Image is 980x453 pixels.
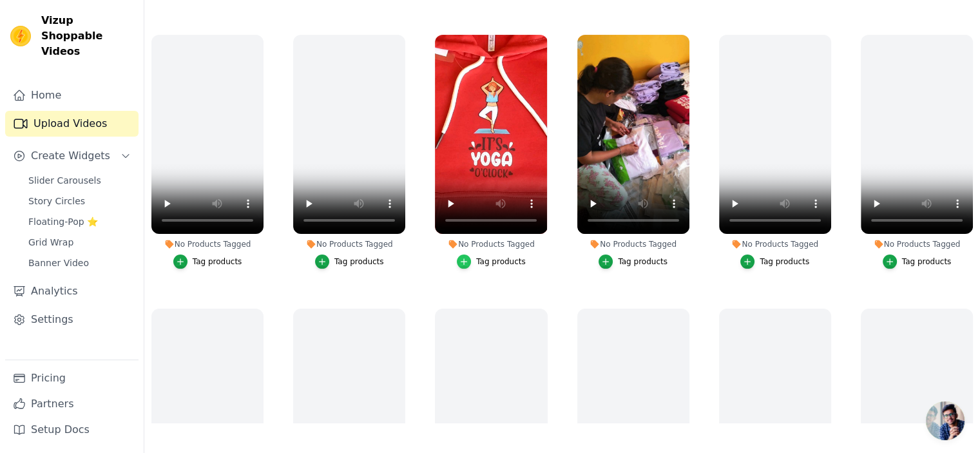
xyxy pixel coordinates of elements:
[5,82,139,108] a: Home
[5,417,139,443] a: Setup Docs
[5,278,139,304] a: Analytics
[5,365,139,391] a: Pricing
[21,213,139,231] a: Floating-Pop ⭐
[883,255,952,269] button: Tag products
[193,256,242,267] div: Tag products
[41,13,133,59] span: Vizup Shoppable Videos
[476,256,526,267] div: Tag products
[151,239,264,249] div: No Products Tagged
[173,255,242,269] button: Tag products
[28,174,101,187] span: Slider Carousels
[334,256,384,267] div: Tag products
[618,256,668,267] div: Tag products
[21,233,139,251] a: Grid Wrap
[719,239,831,249] div: No Products Tagged
[5,307,139,333] a: Settings
[861,239,973,249] div: No Products Tagged
[21,171,139,189] a: Slider Carousels
[315,255,384,269] button: Tag products
[457,255,526,269] button: Tag products
[760,256,809,267] div: Tag products
[28,236,73,249] span: Grid Wrap
[21,254,139,272] a: Banner Video
[577,239,689,249] div: No Products Tagged
[435,239,547,249] div: No Products Tagged
[5,391,139,417] a: Partners
[28,195,85,207] span: Story Circles
[599,255,668,269] button: Tag products
[926,401,965,440] a: Open chat
[902,256,952,267] div: Tag products
[740,255,809,269] button: Tag products
[21,192,139,210] a: Story Circles
[293,239,405,249] div: No Products Tagged
[5,143,139,169] button: Create Widgets
[31,148,110,164] span: Create Widgets
[10,26,31,46] img: Vizup
[5,111,139,137] a: Upload Videos
[28,256,89,269] span: Banner Video
[28,215,98,228] span: Floating-Pop ⭐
